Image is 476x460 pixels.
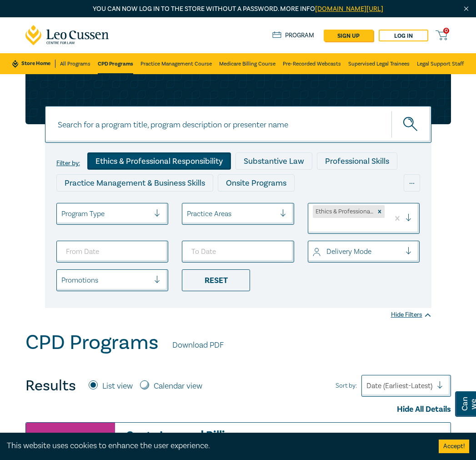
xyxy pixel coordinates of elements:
div: Reset [182,269,250,291]
div: Hide All Details [25,404,451,415]
input: select [61,275,63,285]
h1: CPD Programs [25,331,159,354]
div: ... [404,174,420,192]
div: Live Streamed Conferences and Intensives [202,196,373,213]
a: CPD Programs [98,53,133,74]
h3: $ 435.00 [386,430,441,450]
a: Supervised Legal Trainees [348,53,410,74]
div: Professional Skills [317,152,397,170]
label: Filter by: [56,160,80,167]
label: List view [102,380,133,392]
div: Hide Filters [391,310,431,319]
span: Sort by: [336,381,357,391]
iframe: LiveChat chat widget [415,399,453,437]
input: select [61,209,63,219]
a: sign up [324,30,373,41]
div: Onsite Programs [218,174,295,192]
a: Legal Support Staff [417,53,464,74]
div: Ethics & Professional Responsibility [87,152,231,170]
input: select [187,209,189,219]
h4: Results [25,377,76,395]
span: 0 [443,28,449,34]
input: select [313,247,315,257]
div: Live Streamed One Hour Seminars [56,196,197,213]
div: Substantive Law [235,152,312,170]
a: Pre-Recorded Webcasts [283,53,341,74]
a: Practice Management Course [140,53,212,74]
label: Calendar view [154,380,202,392]
a: Medicare Billing Course [219,53,276,74]
div: Remove Ethics & Professional Responsibility [375,205,385,218]
a: Store Home [12,60,55,68]
input: select [313,221,315,231]
a: All Programs [60,53,90,74]
input: To Date [182,241,294,263]
div: Practice Management & Business Skills [56,174,213,192]
img: Close [462,5,470,13]
a: Download PDF [172,339,224,351]
a: Costs Law and Billing Intensive CPD Points3 [126,430,278,455]
input: Search for a program title, program description or presenter name [45,106,431,143]
a: [DOMAIN_NAME][URL] [315,5,383,13]
button: Accept cookies [439,440,469,453]
a: Log in [379,30,428,41]
h3: Costs Law and Billing Intensive [126,430,278,455]
input: From Date [56,241,169,263]
div: This website uses cookies to enhance the user experience. [7,440,425,452]
input: Sort by [366,381,368,391]
div: Ethics & Professional Responsibility [313,205,375,218]
a: Program [272,31,315,40]
p: You can now log in to the store without a password. More info [25,4,451,14]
